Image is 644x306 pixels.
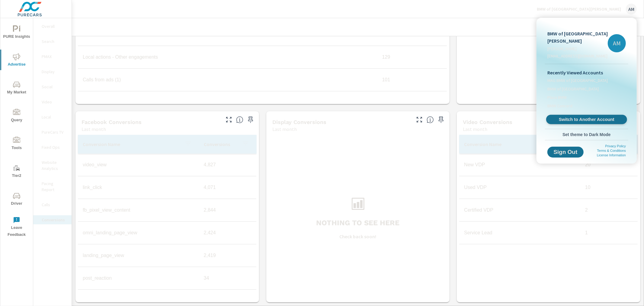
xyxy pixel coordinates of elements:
[547,46,608,52] p: [PERSON_NAME]
[546,115,627,124] a: Switch to Another Account
[605,144,626,148] a: Privacy Policy
[547,103,572,109] span: BMW Concord
[547,69,626,76] p: Recently Viewed Accounts
[547,86,599,92] span: BMW of [GEOGRAPHIC_DATA]
[597,149,626,152] a: Terms & Conditions
[547,53,608,59] p: [EMAIL_ADDRESS][DOMAIN_NAME]
[547,132,626,137] span: Set theme to Dark Mode
[597,153,626,157] a: License Information
[608,34,626,52] div: AM
[552,149,579,155] span: Sign Out
[549,117,623,122] span: Switch to Another Account
[545,129,628,140] button: Set theme to Dark Mode
[547,77,608,83] span: MAG BMW of [GEOGRAPHIC_DATA]
[547,30,608,44] p: BMW of [GEOGRAPHIC_DATA][PERSON_NAME]
[547,94,567,100] span: Plaza BMW
[547,147,584,158] button: Sign Out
